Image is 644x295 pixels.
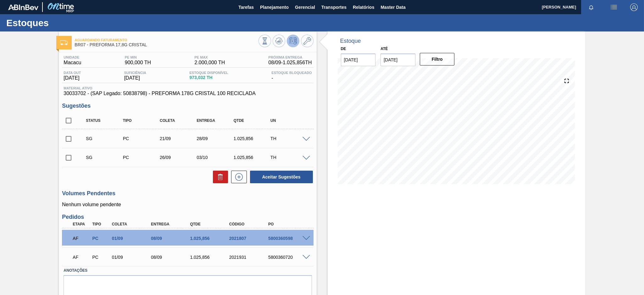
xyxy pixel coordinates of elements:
span: Tarefas [238,3,254,11]
span: Master Data [380,3,405,11]
button: Ir ao Master Data / Geral [301,35,314,47]
span: PE MIN [125,55,151,59]
div: 2021931 [228,255,272,260]
span: Material ativo [64,86,312,90]
span: 973,032 TH [189,75,228,80]
div: Excluir Sugestões [210,171,228,183]
span: Estoque Bloqueado [271,71,312,75]
span: Planejamento [260,3,289,11]
span: Transportes [321,3,347,11]
div: 1.025,856 [232,136,274,141]
div: 26/09/2025 [158,155,200,160]
div: - [270,71,313,81]
span: Data out [64,71,81,75]
div: 01/09/2025 [110,236,154,241]
div: 5800360598 [267,236,311,241]
div: TH [269,155,310,160]
img: TNhmsLtSVTkK8tSr43FrP2fwEKptu5GPRR3wAAAABJRU5ErkJggg== [8,4,38,10]
label: Até [380,47,388,51]
div: Coleta [158,118,200,123]
div: Estoque [340,38,361,44]
div: 1.025,856 [232,155,274,160]
div: Entrega [149,222,193,226]
button: Visão Geral dos Estoques [258,35,271,47]
span: [DATE] [64,75,81,81]
button: Aceitar Sugestões [250,171,313,183]
div: Aceitar Sugestões [247,170,314,184]
input: dd/mm/yyyy [380,54,415,66]
h3: Volumes Pendentes [62,190,313,197]
p: AF [73,255,90,260]
span: Suficiência [124,71,146,75]
div: TH [269,136,310,141]
span: BR07 - PREFORMA 17,8G CRISTAL [75,43,258,47]
div: Tipo [121,118,163,123]
div: Pedido de Compra [91,255,111,260]
div: Etapa [71,222,92,226]
input: dd/mm/yyyy [341,54,376,66]
span: 08/09 - 1.025,856 TH [269,60,312,65]
div: Pedido de Compra [121,136,163,141]
div: Entrega [195,118,236,123]
span: 900,000 TH [125,60,151,65]
img: userActions [610,3,618,11]
div: 1.025,856 [188,255,232,260]
div: 21/09/2025 [158,136,200,141]
h1: Estoques [6,19,118,26]
p: AF [73,236,90,241]
span: Estoque Disponível [189,71,228,75]
h3: Pedidos [62,214,313,220]
button: Desprogramar Estoque [287,35,299,47]
span: PE MAX [195,55,225,59]
div: Qtde [188,222,232,226]
div: Pedido de Compra [121,155,163,160]
h3: Sugestões [62,103,313,109]
div: Sugestão Criada [84,136,126,141]
span: Aguardando Faturamento [75,38,258,42]
div: Nova sugestão [228,171,247,183]
span: Unidade [64,55,81,59]
span: [DATE] [124,75,146,81]
div: 28/09/2025 [195,136,236,141]
div: 08/09/2025 [149,236,193,241]
div: Qtde [232,118,274,123]
div: 03/10/2025 [195,155,236,160]
div: Sugestão Criada [84,155,126,160]
label: Anotações [64,266,312,275]
div: Status [84,118,126,123]
div: Código [228,222,272,226]
div: Aguardando Faturamento [71,250,92,264]
div: 5800360720 [267,255,311,260]
div: Coleta [110,222,154,226]
div: PO [267,222,311,226]
div: 2021807 [228,236,272,241]
div: Tipo [91,222,111,226]
span: Gerencial [295,3,315,11]
span: Relatórios [353,3,374,11]
img: Logout [630,3,638,11]
span: 2.000,000 TH [195,60,225,65]
button: Notificações [581,3,601,12]
span: Próxima Entrega [269,55,312,59]
button: Filtro [420,53,455,65]
div: 08/09/2025 [149,255,193,260]
div: UN [269,118,310,123]
span: Macacu [64,60,81,65]
button: Atualizar Gráfico [273,35,285,47]
div: 01/09/2025 [110,255,154,260]
img: Ícone [60,40,68,45]
div: 1.025,856 [188,236,232,241]
div: Pedido de Compra [91,236,111,241]
div: Aguardando Faturamento [71,231,92,245]
p: Nenhum volume pendente [62,202,313,207]
span: 30033702 - (SAP Legado: 50838798) - PREFORMA 178G CRISTAL 100 RECICLADA [64,91,312,96]
label: De [341,47,346,51]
